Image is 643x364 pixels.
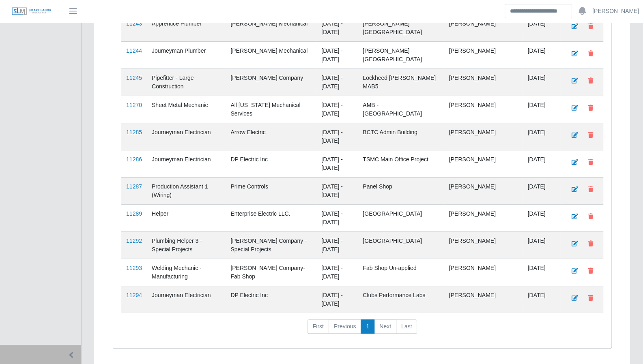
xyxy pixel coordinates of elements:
[444,177,523,204] td: [PERSON_NAME]
[147,123,226,150] td: Journeyman Electrician
[126,129,142,135] a: 11285
[592,7,639,15] a: [PERSON_NAME]
[358,150,444,177] td: TSMC Main Office Project
[444,14,523,41] td: [PERSON_NAME]
[523,69,561,96] td: [DATE]
[523,123,561,150] td: [DATE]
[444,41,523,69] td: [PERSON_NAME]
[226,177,316,204] td: Prime Controls
[358,96,444,123] td: AMB - [GEOGRAPHIC_DATA]
[316,14,358,41] td: [DATE] - [DATE]
[523,150,561,177] td: [DATE]
[147,96,226,123] td: Sheet Metal Mechanic
[523,259,561,286] td: [DATE]
[226,259,316,286] td: [PERSON_NAME] Company- Fab Shop
[358,204,444,231] td: [GEOGRAPHIC_DATA]
[316,123,358,150] td: [DATE] - [DATE]
[505,4,572,18] input: Search
[147,69,226,96] td: Pipefitter - Large Construction
[147,177,226,204] td: Production Assistant 1 (Wiring)
[126,238,142,244] a: 11292
[147,259,226,286] td: Welding Mechanic - Manufacturing
[316,69,358,96] td: [DATE] - [DATE]
[523,231,561,259] td: [DATE]
[444,150,523,177] td: [PERSON_NAME]
[523,204,561,231] td: [DATE]
[358,123,444,150] td: BCTC Admin Building
[523,177,561,204] td: [DATE]
[226,231,316,259] td: [PERSON_NAME] Company - Special Projects
[523,41,561,69] td: [DATE]
[126,75,142,81] a: 11245
[11,7,52,16] img: SLM Logo
[316,150,358,177] td: [DATE] - [DATE]
[226,204,316,231] td: Enterprise Electric LLC.
[126,210,142,217] a: 11289
[358,259,444,286] td: Fab Shop Un-applied
[444,204,523,231] td: [PERSON_NAME]
[126,265,142,271] a: 11293
[147,14,226,41] td: Apprentice Plumber
[126,102,142,108] a: 11270
[358,69,444,96] td: Lockheed [PERSON_NAME] MAB5
[147,41,226,69] td: Journeyman Plumber
[523,286,561,313] td: [DATE]
[226,69,316,96] td: [PERSON_NAME] Company
[444,259,523,286] td: [PERSON_NAME]
[126,156,142,163] a: 11286
[361,319,374,334] a: 1
[226,286,316,313] td: DP Electric Inc
[147,150,226,177] td: Journeyman Electrician
[316,204,358,231] td: [DATE] - [DATE]
[444,123,523,150] td: [PERSON_NAME]
[358,286,444,313] td: Clubs Performance Labs
[358,14,444,41] td: [PERSON_NAME][GEOGRAPHIC_DATA]
[147,286,226,313] td: Journeyman Electrician
[316,259,358,286] td: [DATE] - [DATE]
[444,69,523,96] td: [PERSON_NAME]
[126,183,142,190] a: 11287
[226,123,316,150] td: Arrow Electric
[316,96,358,123] td: [DATE] - [DATE]
[126,292,142,298] a: 11294
[316,177,358,204] td: [DATE] - [DATE]
[316,41,358,69] td: [DATE] - [DATE]
[126,47,142,54] a: 11244
[358,231,444,259] td: [GEOGRAPHIC_DATA]
[444,96,523,123] td: [PERSON_NAME]
[226,96,316,123] td: All [US_STATE] Mechanical Services
[226,14,316,41] td: [PERSON_NAME] Mechanical
[523,96,561,123] td: [DATE]
[523,14,561,41] td: [DATE]
[147,204,226,231] td: Helper
[121,319,603,340] nav: pagination
[147,231,226,259] td: Plumbing Helper 3 - Special Projects
[316,231,358,259] td: [DATE] - [DATE]
[358,177,444,204] td: Panel Shop
[226,150,316,177] td: DP Electric Inc
[358,41,444,69] td: [PERSON_NAME][GEOGRAPHIC_DATA]
[444,286,523,313] td: [PERSON_NAME]
[444,231,523,259] td: [PERSON_NAME]
[316,286,358,313] td: [DATE] - [DATE]
[126,20,142,27] a: 11243
[226,41,316,69] td: [PERSON_NAME] Mechanical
